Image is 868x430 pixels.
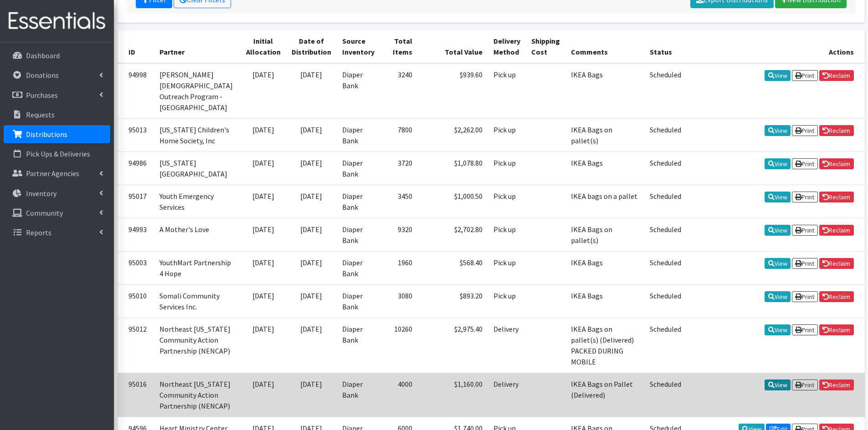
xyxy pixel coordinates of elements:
[383,118,418,152] td: 7800
[488,251,526,284] td: Pick up
[286,30,337,63] th: Date of Distribution
[4,125,110,143] a: Distributions
[286,218,337,251] td: [DATE]
[644,30,687,63] th: Status
[488,118,526,152] td: Pick up
[819,158,854,169] a: Reclaim
[792,291,818,302] a: Print
[792,158,818,169] a: Print
[765,324,791,335] a: View
[4,164,110,182] a: Partner Agencies
[118,185,154,218] td: 95017
[765,379,791,390] a: View
[765,70,791,81] a: View
[488,185,526,218] td: Pick up
[118,218,154,251] td: 94993
[241,284,286,318] td: [DATE]
[337,318,383,373] td: Diaper Bank
[26,110,55,119] p: Requests
[418,218,488,251] td: $2,702.80
[565,118,644,152] td: IKEA Bags on pallet(s)
[488,63,526,119] td: Pick up
[418,30,488,63] th: Total Value
[488,218,526,251] td: Pick up
[26,228,51,237] p: Reports
[241,152,286,185] td: [DATE]
[565,373,644,417] td: IKEA Bags on Pallet (Delivered)
[4,184,110,202] a: Inventory
[241,118,286,152] td: [DATE]
[286,318,337,373] td: [DATE]
[154,373,241,417] td: Northeast [US_STATE] Community Action Partnership (NENCAP)
[286,284,337,318] td: [DATE]
[488,30,526,63] th: Delivery Method
[526,30,565,63] th: Shipping Cost
[286,185,337,218] td: [DATE]
[383,373,418,417] td: 4000
[241,185,286,218] td: [DATE]
[26,189,56,198] p: Inventory
[765,192,791,202] a: View
[565,318,644,373] td: IKEA Bags on pallet(s) (Delivered) PACKED DURING MOBILE
[819,258,854,269] a: Reclaim
[383,284,418,318] td: 3080
[765,258,791,269] a: View
[118,30,154,63] th: ID
[565,218,644,251] td: IKEA Bags on pallet(s)
[792,70,818,81] a: Print
[4,106,110,124] a: Requests
[26,149,90,158] p: Pick Ups & Deliveries
[765,158,791,169] a: View
[644,63,687,119] td: Scheduled
[819,125,854,136] a: Reclaim
[418,152,488,185] td: $1,078.80
[286,373,337,417] td: [DATE]
[118,63,154,119] td: 94998
[488,373,526,417] td: Delivery
[565,152,644,185] td: IKEA Bags
[819,291,854,302] a: Reclaim
[154,63,241,119] td: [PERSON_NAME][DEMOGRAPHIC_DATA] Outreach Program - [GEOGRAPHIC_DATA]
[792,258,818,269] a: Print
[565,251,644,284] td: IKEA Bags
[154,251,241,284] td: YouthMart Partnership 4 Hope
[792,125,818,136] a: Print
[26,169,79,178] p: Partner Agencies
[337,218,383,251] td: Diaper Bank
[118,251,154,284] td: 95003
[383,63,418,119] td: 3240
[118,373,154,417] td: 95016
[154,30,241,63] th: Partner
[337,30,383,63] th: Source Inventory
[644,218,687,251] td: Scheduled
[488,284,526,318] td: Pick up
[418,373,488,417] td: $1,160.00
[383,318,418,373] td: 10260
[26,130,67,139] p: Distributions
[286,63,337,119] td: [DATE]
[819,192,854,202] a: Reclaim
[792,225,818,236] a: Print
[383,218,418,251] td: 9320
[4,204,110,222] a: Community
[792,192,818,202] a: Print
[241,251,286,284] td: [DATE]
[819,324,854,335] a: Reclaim
[418,118,488,152] td: $2,262.00
[337,118,383,152] td: Diaper Bank
[644,185,687,218] td: Scheduled
[286,251,337,284] td: [DATE]
[154,185,241,218] td: Youth Emergency Services
[418,284,488,318] td: $893.20
[286,152,337,185] td: [DATE]
[765,291,791,302] a: View
[241,30,286,63] th: Initial Allocation
[819,225,854,236] a: Reclaim
[154,152,241,185] td: [US_STATE] [GEOGRAPHIC_DATA]
[26,71,59,80] p: Donations
[26,51,60,60] p: Dashboard
[565,30,644,63] th: Comments
[118,318,154,373] td: 95012
[4,66,110,84] a: Donations
[687,30,865,63] th: Actions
